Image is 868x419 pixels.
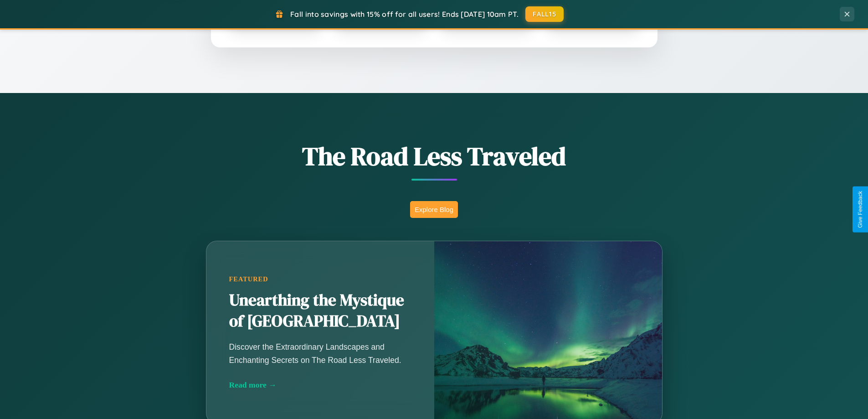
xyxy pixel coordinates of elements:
button: FALL15 [525,6,564,22]
p: Discover the Extraordinary Landscapes and Enchanting Secrets on The Road Less Traveled. [229,341,411,366]
span: Fall into savings with 15% off for all users! Ends [DATE] 10am PT. [290,10,519,19]
h1: The Road Less Traveled [161,139,708,174]
div: Give Feedback [857,191,863,228]
div: Featured [229,275,411,283]
h2: Unearthing the Mystique of [GEOGRAPHIC_DATA] [229,290,411,332]
div: Read more → [229,380,411,390]
button: Explore Blog [410,201,458,218]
